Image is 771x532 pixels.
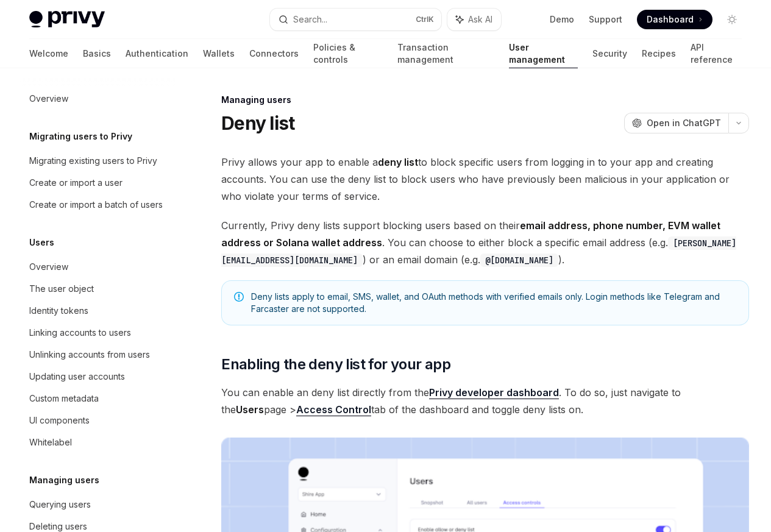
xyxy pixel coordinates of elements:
span: Ctrl K [416,15,434,24]
a: Connectors [249,39,299,68]
a: Dashboard [637,10,712,29]
svg: Note [234,292,244,302]
span: Enabling the deny list for your app [221,355,450,374]
a: Create or import a batch of users [20,194,176,216]
a: Wallets [203,39,235,68]
a: Identity tokens [20,300,176,322]
a: Unlinking accounts from users [20,344,176,366]
div: Create or import a batch of users [29,197,163,212]
a: Basics [83,39,111,68]
a: Recipes [642,39,676,68]
span: Dashboard [647,13,694,26]
div: Linking accounts to users [29,325,131,340]
a: Custom metadata [20,388,176,410]
button: Open in ChatGPT [624,113,728,133]
a: Privy developer dashboard [429,386,559,399]
h5: Migrating users to Privy [29,129,132,144]
strong: Users [236,403,264,416]
span: Privy allows your app to enable a to block specific users from logging in to your app and creatin... [221,154,749,205]
a: UI components [20,410,176,431]
div: Identity tokens [29,303,88,318]
a: Demo [550,13,574,26]
h1: Deny list [221,112,294,134]
div: Managing users [221,94,749,106]
div: Overview [29,260,68,274]
span: Currently, Privy deny lists support blocking users based on their . You can choose to either bloc... [221,217,749,268]
div: Unlinking accounts from users [29,347,150,362]
div: Overview [29,91,68,106]
div: The user object [29,282,94,296]
a: Support [589,13,622,26]
button: Toggle dark mode [722,10,742,29]
a: Updating user accounts [20,366,176,388]
a: Querying users [20,494,176,516]
div: UI components [29,413,90,428]
a: The user object [20,278,176,300]
h5: Users [29,235,54,250]
button: Ask AI [447,9,501,30]
a: Linking accounts to users [20,322,176,344]
a: Migrating existing users to Privy [20,150,176,172]
a: User management [509,39,578,68]
code: @[DOMAIN_NAME] [480,254,558,267]
a: Welcome [29,39,68,68]
a: Overview [20,88,176,110]
a: Create or import a user [20,172,176,194]
button: Search...CtrlK [270,9,441,30]
div: Querying users [29,497,91,512]
span: Ask AI [468,13,492,26]
div: Migrating existing users to Privy [29,154,157,168]
a: Transaction management [397,39,494,68]
h5: Managing users [29,473,99,488]
a: Access Control [296,403,371,416]
a: Whitelabel [20,431,176,453]
div: Create or import a user [29,176,123,190]
a: API reference [691,39,742,68]
span: Deny lists apply to email, SMS, wallet, and OAuth methods with verified emails only. Login method... [251,291,736,315]
a: Overview [20,256,176,278]
div: Custom metadata [29,391,99,406]
div: Whitelabel [29,435,72,450]
div: Search... [293,12,327,27]
span: Open in ChatGPT [647,117,721,129]
img: light logo [29,11,105,28]
a: Policies & controls [313,39,383,68]
a: Security [592,39,627,68]
div: Updating user accounts [29,369,125,384]
strong: deny list [378,156,418,168]
span: You can enable an deny list directly from the . To do so, just navigate to the page > tab of the ... [221,384,749,418]
a: Authentication [126,39,188,68]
